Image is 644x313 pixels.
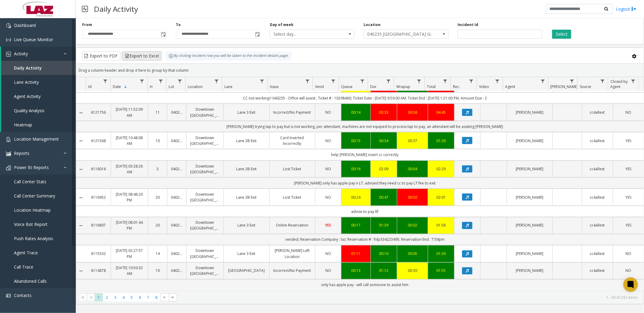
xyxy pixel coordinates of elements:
span: Page 1 [95,293,103,302]
a: 6121568 [90,138,107,144]
span: NO [325,195,331,200]
a: Lost Ticket [273,166,311,172]
a: [PERSON_NAME] [511,251,549,257]
span: YES [626,166,631,171]
a: [DATE] 08:01:44 PM [115,220,144,231]
div: Drag a column header and drop it here to group by that column [76,65,644,76]
span: Activity [14,51,28,57]
a: 00:50 [401,194,424,200]
a: Collapse Details [76,139,86,143]
a: cc4allext [586,223,609,228]
a: Lane Activity [1,75,76,89]
a: [PERSON_NAME] [511,194,549,200]
a: NO [617,109,640,115]
div: 04:45 [432,109,451,115]
td: [PERSON_NAME] trying tap to pay but is not working, per attendant, machines are not equiped to pr... [86,121,644,132]
a: Lost Ticket [273,194,311,200]
span: Id [89,84,92,89]
span: NO [325,166,331,171]
div: 00:10 [374,251,393,257]
span: Select day... [270,30,337,38]
div: 00:02 [401,223,424,228]
a: NO [617,251,640,257]
span: Page 5 [128,293,136,302]
a: 02:01 [432,194,451,200]
a: NO [319,194,338,200]
a: [DATE] 10:50:32 AM [115,265,144,277]
span: H [150,84,153,89]
a: YES [617,194,640,200]
span: Total [427,84,436,89]
a: 00:04 [401,166,424,172]
a: NO [319,166,338,172]
a: Lane 2B Exit [227,138,266,144]
a: [DATE] 03:28:26 AM [115,163,144,175]
span: Call Center Summary [14,193,55,199]
a: 00:16 [345,166,367,172]
div: 01:26 [432,251,451,257]
a: NO [617,268,640,274]
label: Day of week [270,22,293,28]
a: Lane 3 Exit [227,223,266,228]
span: Page 4 [119,293,128,302]
a: Downtown [GEOGRAPHIC_DATA] [190,220,220,231]
a: 040235 [171,194,183,200]
a: Lane 2B Exit [227,166,266,172]
span: YES [626,138,631,143]
a: 01:11 [345,251,367,257]
div: 00:30 [401,268,424,274]
a: Lane Filter Menu [258,77,266,85]
div: 00:24 [345,194,367,200]
a: Vend Filter Menu [329,77,337,85]
a: 6118016 [90,166,107,172]
span: Lane Activity [14,79,39,85]
a: cc4allext [586,166,609,172]
td: advise to pay ltf [86,206,644,217]
a: 01:39 [374,223,393,228]
a: Date Filter Menu [138,77,146,85]
span: Daily Activity [14,65,42,71]
a: 00:15 [345,138,367,144]
div: By clicking Incident row you will be taken to the incident details page. [166,51,292,60]
a: Issue Filter Menu [303,77,311,85]
a: Downtown [GEOGRAPHIC_DATA] [190,135,220,146]
span: Voice Bot Report [14,221,48,227]
span: Location Heatmap [14,207,51,213]
a: 040235 [171,138,183,144]
td: help [PERSON_NAME] insert cc correctly [86,149,644,160]
a: [PERSON_NAME] [511,109,549,115]
span: YES [626,223,631,228]
div: 00:13 [345,268,367,274]
span: Agent Trace [14,250,38,256]
span: NO [626,268,631,273]
a: [GEOGRAPHIC_DATA] [227,268,266,274]
span: YES [325,223,331,228]
span: Source [580,84,592,89]
a: Online Reservation [273,223,311,228]
span: Call Trace [14,264,33,270]
a: cc4allext [586,251,609,257]
a: Queue Filter Menu [358,77,367,85]
span: NO [325,251,331,256]
a: Wrapup Filter Menu [415,77,423,85]
a: Incorrect/No Payment [273,268,311,274]
a: 00:14 [345,109,367,115]
a: Downtown [GEOGRAPHIC_DATA] [190,163,220,175]
span: Go to the last page [170,295,175,300]
a: [PERSON_NAME] Left Location [273,248,311,259]
a: NO [319,268,338,274]
a: Source Filter Menu [599,77,607,85]
a: 00:47 [374,194,393,200]
a: Video Filter Menu [493,77,501,85]
a: Parker Filter Menu [568,77,576,85]
span: Go to the last page [169,293,177,302]
span: Call Center Stats [14,179,46,184]
span: Lane [224,84,233,89]
a: Heatmap [1,118,76,132]
div: 03:33 [374,109,393,115]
